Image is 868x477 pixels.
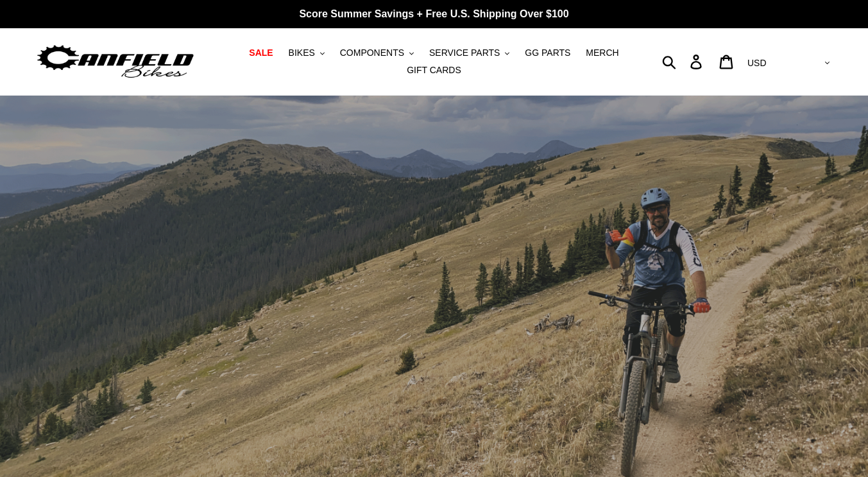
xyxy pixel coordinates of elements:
[525,48,570,58] span: GG PARTS
[243,44,279,62] a: SALE
[407,65,461,76] span: GIFT CARDS
[334,44,420,62] button: COMPONENTS
[35,42,196,82] img: Canfield Bikes
[282,44,331,62] button: BIKES
[289,48,315,58] span: BIKES
[579,44,625,62] a: MERCH
[586,48,618,58] span: MERCH
[400,62,468,79] a: GIFT CARDS
[340,48,404,58] span: COMPONENTS
[429,48,500,58] span: SERVICE PARTS
[518,44,577,62] a: GG PARTS
[423,44,516,62] button: SERVICE PARTS
[249,48,273,58] span: SALE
